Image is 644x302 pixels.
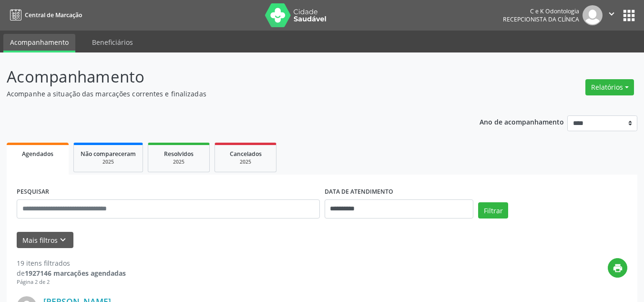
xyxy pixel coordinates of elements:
[503,15,579,23] span: Recepcionista da clínica
[17,258,126,268] div: 19 itens filtrados
[22,150,53,158] span: Agendados
[7,7,82,23] a: Central de Marcação
[585,79,634,95] button: Relatórios
[603,5,621,25] button: 
[17,185,49,199] label: PESQUISAR
[480,115,564,127] p: Ano de acompanhamento
[325,185,393,199] label: DATA DE ATENDIMENTO
[503,7,579,15] div: C e K Odontologia
[81,158,136,166] div: 2025
[621,7,637,24] button: apps
[606,9,617,19] i: 
[85,34,140,51] a: Beneficiários
[81,150,136,158] span: Não compareceram
[7,65,448,89] p: Acompanhamento
[25,269,126,278] strong: 1927146 marcações agendadas
[608,258,627,278] button: print
[478,202,508,219] button: Filtrar
[613,263,623,273] i: print
[230,150,262,158] span: Cancelados
[222,158,269,166] div: 2025
[17,268,126,278] div: de
[583,5,603,25] img: img
[155,158,203,166] div: 2025
[164,150,194,158] span: Resolvidos
[25,11,82,19] span: Central de Marcação
[58,235,68,245] i: keyboard_arrow_down
[17,278,126,286] div: Página 2 de 2
[3,34,75,52] a: Acompanhamento
[17,232,73,249] button: Mais filtroskeyboard_arrow_down
[7,89,448,99] p: Acompanhe a situação das marcações correntes e finalizadas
